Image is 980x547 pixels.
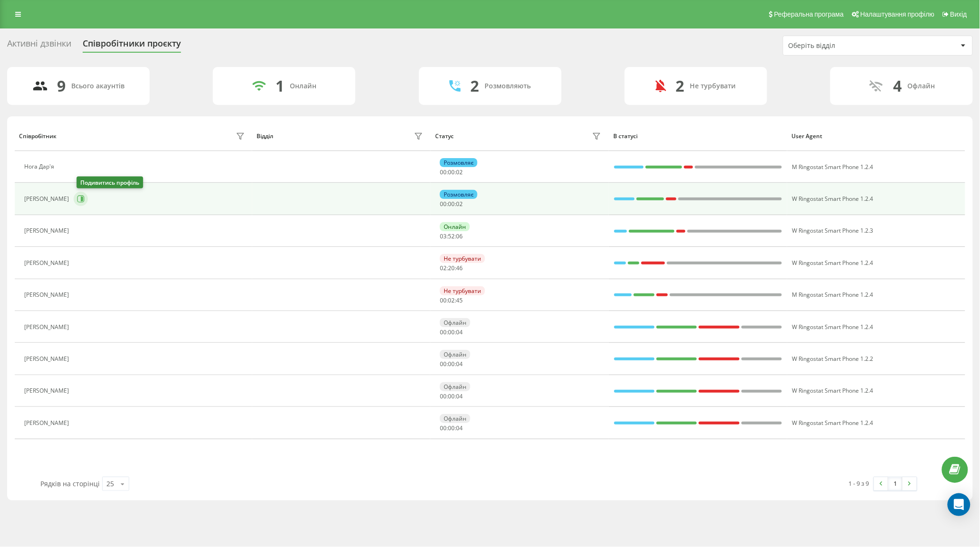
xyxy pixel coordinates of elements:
div: Співробітник [19,133,57,140]
span: 00 [448,328,455,336]
span: 00 [440,328,447,336]
div: Офлайн [440,414,470,423]
div: Нога Дар'я [24,163,57,170]
div: Подивитись профіль [76,177,143,189]
span: W Ringostat Smart Phone 1.2.4 [792,195,874,203]
span: 00 [448,392,455,400]
span: 04 [456,392,463,400]
div: : : [440,297,463,304]
span: 04 [456,360,463,368]
div: Статус [435,133,454,140]
div: : : [440,201,463,207]
div: [PERSON_NAME] [24,196,71,202]
span: M Ringostat Smart Phone 1.2.4 [792,163,874,171]
div: Відділ [257,133,274,140]
span: W Ringostat Smart Phone 1.2.3 [792,226,874,235]
div: Всього акаунтів [72,82,125,90]
div: [PERSON_NAME] [24,292,71,298]
div: 25 [106,479,114,489]
span: 00 [440,168,447,176]
span: 02 [440,264,447,272]
div: [PERSON_NAME] [24,420,71,426]
div: : : [440,329,463,336]
span: 20 [448,264,455,272]
div: : : [440,265,463,272]
span: 03 [440,232,447,240]
span: 00 [448,168,455,176]
div: Розмовляє [440,190,477,199]
span: W Ringostat Smart Phone 1.2.4 [792,323,874,331]
div: Співробітники проєкту [83,38,181,53]
div: [PERSON_NAME] [24,324,71,330]
span: 00 [440,360,447,368]
div: Офлайн [440,318,470,327]
span: W Ringostat Smart Phone 1.2.4 [792,387,874,395]
span: W Ringostat Smart Phone 1.2.2 [792,355,874,363]
span: 00 [448,424,455,432]
span: 52 [448,232,455,240]
div: 9 [57,77,66,95]
span: Вихід [951,10,967,18]
div: В статусі [613,133,782,140]
div: Онлайн [290,82,316,90]
span: 02 [456,168,463,176]
div: [PERSON_NAME] [24,356,71,362]
div: 1 [276,77,284,95]
div: 4 [894,77,902,95]
span: 00 [440,200,447,208]
div: Офлайн [440,350,470,359]
div: Онлайн [440,222,470,231]
div: Активні дзвінки [7,38,71,53]
div: Не турбувати [440,254,485,263]
div: Розмовляють [485,82,531,90]
div: Розмовляє [440,158,477,167]
div: 2 [470,77,479,95]
div: : : [440,393,463,400]
span: 06 [456,232,463,240]
div: : : [440,233,463,240]
span: M Ringostat Smart Phone 1.2.4 [792,291,874,299]
div: : : [440,361,463,368]
div: [PERSON_NAME] [24,387,71,394]
span: 02 [448,296,455,304]
div: 1 - 9 з 9 [849,479,869,488]
span: 45 [456,296,463,304]
div: Open Intercom Messenger [948,493,970,516]
span: Рядків на сторінці [40,479,100,488]
div: Офлайн [440,382,470,391]
div: : : [440,425,463,432]
span: 00 [440,296,447,304]
span: Реферальна програма [774,10,844,18]
span: W Ringostat Smart Phone 1.2.4 [792,419,874,427]
span: 00 [448,360,455,368]
div: Оберіть відділ [789,42,902,50]
div: : : [440,169,463,176]
div: [PERSON_NAME] [24,227,71,234]
span: 00 [440,424,447,432]
div: 2 [676,77,685,95]
span: 46 [456,264,463,272]
div: Не турбувати [690,82,736,90]
span: Налаштування профілю [860,10,934,18]
span: 00 [440,392,447,400]
span: 00 [448,200,455,208]
span: 04 [456,328,463,336]
div: [PERSON_NAME] [24,260,71,266]
span: 04 [456,424,463,432]
div: Офлайн [908,82,935,90]
div: Не турбувати [440,286,485,295]
div: User Agent [791,133,961,140]
a: 1 [888,477,903,490]
span: 02 [456,200,463,208]
span: W Ringostat Smart Phone 1.2.4 [792,259,874,267]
